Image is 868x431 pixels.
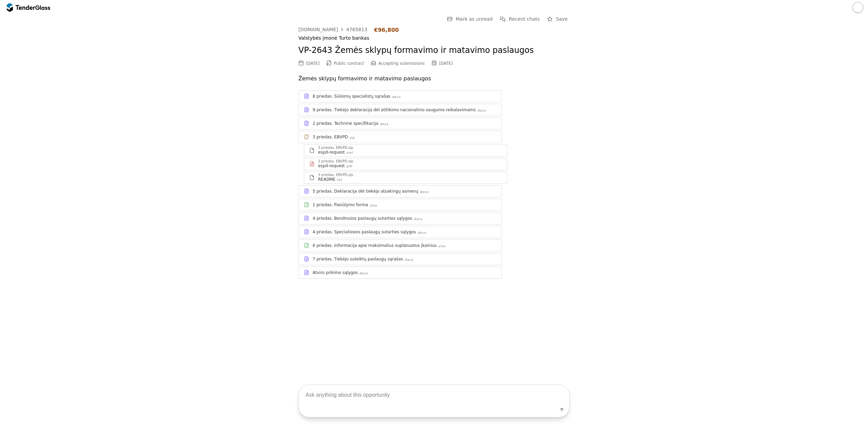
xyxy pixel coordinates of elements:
[417,231,427,235] div: .docx
[437,244,446,249] div: .xlsx
[318,163,345,169] div: espd-request
[456,16,493,22] span: Mark as unread
[313,256,403,262] div: 7 priedas. Tiekėjo suteiktų paslaugų sąrašas
[298,253,502,265] a: 7 priedas. Tiekėjo suteiktų paslaugų sąrašas.docx
[298,185,502,197] a: 5 priedas. Deklaracija dėl tiekėjo atsakingų asmenų.docx
[556,16,568,22] span: Save
[313,134,348,140] div: 3 priedas. EBVPD
[374,27,399,33] div: €96,800
[313,94,390,99] div: 8 priedas. Siūlomų specialistų sąrašas
[498,15,542,23] button: Recent chats
[509,16,540,22] span: Recent chats
[298,131,502,143] a: 3 priedas. EBVPD.zip
[318,146,353,150] div: 3 priedas. EBVPD.zip
[298,212,502,224] a: 4 priedas. Bendrosios paslaugų sutarties sąlygos.docx
[313,107,476,113] div: 9 priedas. Tiekėjo deklaracija dėl atitikimo nacionalinio saugumo reikalavimams
[334,61,364,66] span: Public contract
[346,27,367,32] div: 4765813
[298,74,570,83] p: Žemės sklypų formavimo ir matavimo paslaugos
[413,217,423,221] div: .docx
[346,151,353,155] div: .xml
[298,90,502,102] a: 8 priedas. Siūlomų specialistų sąrašas.docx
[306,61,320,66] div: [DATE]
[298,199,502,211] a: 1 priedas. Pasiūlymo forma.xlsx
[404,258,414,262] div: .docx
[445,15,495,23] button: Mark as unread
[313,202,368,208] div: 1 priedas. Pasiūlymo forma
[313,243,437,248] div: 6 priedas. Informacija apie maksimalius suplanuotus įkainius
[391,95,401,99] div: .docx
[358,271,368,276] div: .docx
[369,203,377,208] div: .xlsx
[313,229,416,235] div: 4 priedas. Specialiosios paslaugų sutarties sąlygos
[298,27,367,32] a: [DOMAIN_NAME]4765813
[298,45,570,56] h2: VP-2643 Žemės sklypų formavimo ir matavimo paslaugos
[298,27,338,32] div: [DOMAIN_NAME]
[298,239,502,252] a: 6 priedas. Informacija apie maksimalius suplanuotus įkainius.xlsx
[439,61,453,66] div: [DATE]
[313,121,378,126] div: 2 priedas. Techninė specifikacija
[298,117,502,130] a: 2 priedas. Techninė specifikacija.docx
[545,15,570,23] button: Save
[378,61,425,66] span: Accepting submissions
[298,104,502,116] a: 9 priedas. Tiekėjo deklaracija dėl atitikimo nacionalinio saugumo reikalavimams.docx
[313,189,418,194] div: 5 priedas. Deklaracija dėl tiekėjo atsakingų asmenų
[349,136,355,140] div: .zip
[313,216,412,221] div: 4 priedas. Bendrosios paslaugų sutarties sąlygos
[318,160,353,163] div: 3 priedas. EBVPD.zip
[313,270,358,275] div: Atviro pirkimo sąlygos
[318,177,335,182] div: README
[304,172,507,184] a: 3 priedas. EBVPD.zipREADME.txt
[304,158,507,170] a: 3 priedas. EBVPD.zipespd-request.pdf
[419,190,429,194] div: .docx
[346,164,353,169] div: .pdf
[336,178,342,182] div: .txt
[304,144,507,157] a: 3 priedas. EBVPD.zipespd-request.xml
[298,226,502,238] a: 4 priedas. Specialiosios paslaugų sutarties sąlygos.docx
[318,150,345,155] div: espd-request
[379,122,389,126] div: .docx
[476,109,486,113] div: .docx
[298,267,502,279] a: Atviro pirkimo sąlygos.docx
[298,35,570,41] div: Valstybės įmonė Turto bankas
[318,173,353,177] div: 3 priedas. EBVPD.zip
